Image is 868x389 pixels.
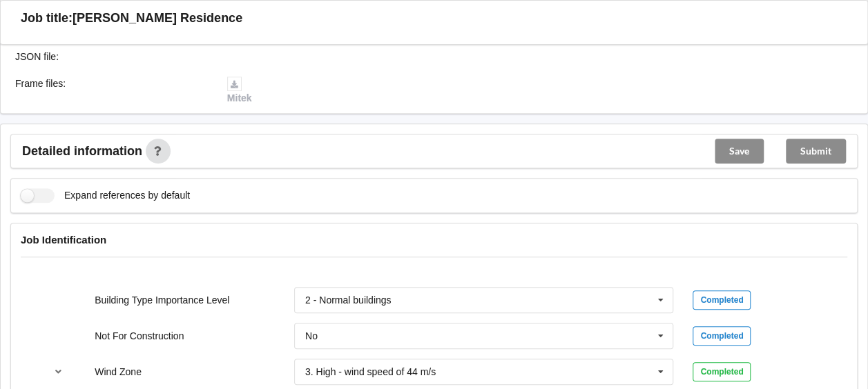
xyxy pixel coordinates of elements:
h3: Job title: [21,10,73,26]
div: 2 - Normal buildings [305,295,392,305]
div: No [305,331,318,341]
div: Completed [693,362,751,381]
label: Expand references by default [21,188,190,203]
div: Completed [693,326,751,346]
h4: Job Identification [21,233,847,246]
button: reference-toggle [45,359,72,384]
label: Wind Zone [95,366,142,377]
span: Detailed information [22,145,142,157]
label: Not For Construction [95,330,184,341]
div: Frame files : [6,77,218,106]
div: Completed [693,290,751,310]
label: Building Type Importance Level [95,295,229,306]
a: Mitek [227,78,252,104]
h3: [PERSON_NAME] Residence [73,10,242,26]
div: 3. High - wind speed of 44 m/s [305,367,436,377]
div: JSON file : [6,50,218,63]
